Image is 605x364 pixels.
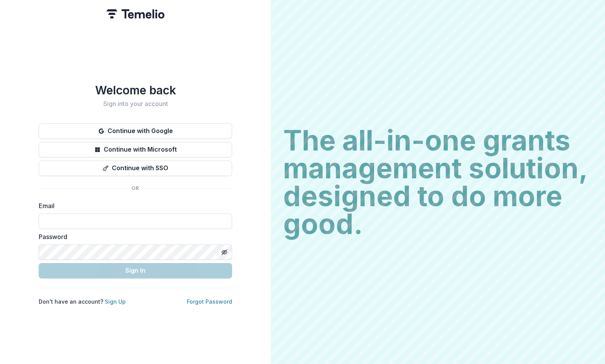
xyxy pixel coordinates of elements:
[105,298,126,305] a: Sign Up
[106,9,164,19] img: Temelio
[39,232,227,241] label: Password
[39,201,227,210] label: Email
[39,83,232,97] h1: Welcome back
[39,123,232,139] button: Continue with Google
[39,161,232,176] button: Continue with SSO
[187,298,232,305] a: Forgot Password
[39,100,232,108] h2: Sign into your account
[39,297,126,306] p: Don't have an account?
[218,246,231,258] button: Toggle password visibility
[39,142,232,157] button: Continue with Microsoft
[39,263,232,279] button: Sign In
